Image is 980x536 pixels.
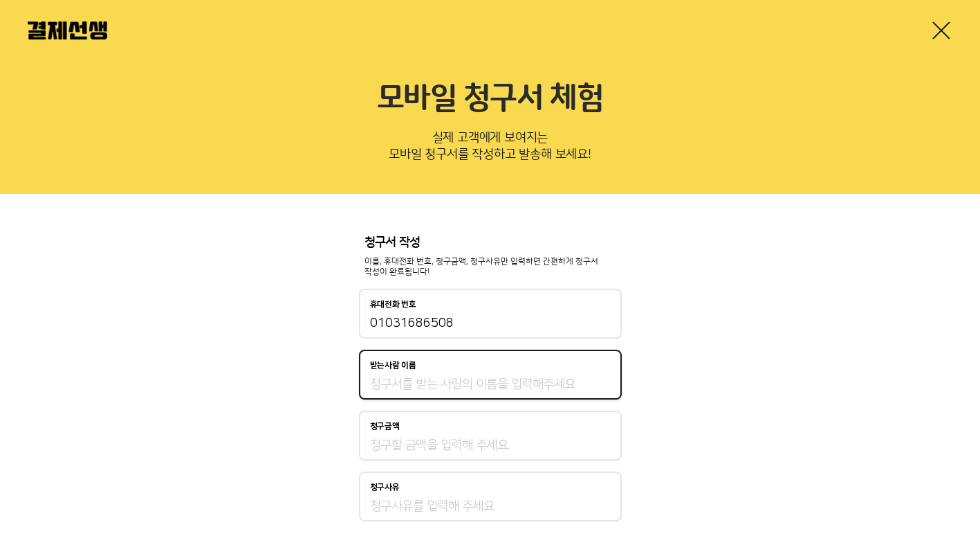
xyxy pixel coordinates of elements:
input: 청구금액 [370,437,611,454]
input: 청구사유 [370,498,611,515]
p: 청구서 작성 [364,235,616,251]
input: 받는사람 이름 [370,376,611,393]
p: 청구사유 [370,483,400,492]
p: 이름, 휴대전화 번호, 청구금액, 청구사유만 입력하면 간편하게 청구서 작성이 완료됩니다! [364,256,616,278]
p: 청구금액 [370,422,400,431]
input: 휴대전화 번호 [370,315,611,332]
img: 결제선생 [28,21,107,39]
p: 받는사람 이름 [370,361,416,370]
h2: 모바일 청구서 체험 [28,80,952,118]
p: 실제 고객에게 보여지는 모바일 청구서를 작성하고 발송해 보세요! [28,126,952,172]
p: 휴대전화 번호 [370,300,416,310]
